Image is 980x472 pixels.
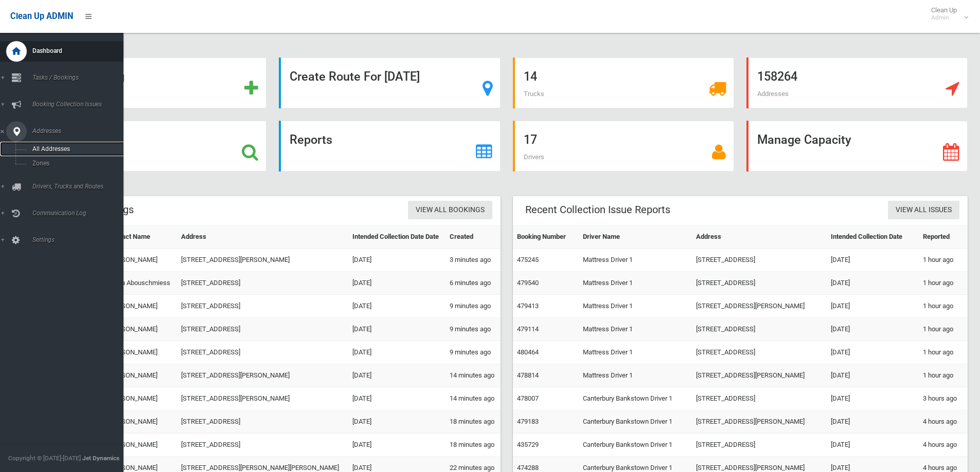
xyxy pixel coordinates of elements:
[919,272,968,295] td: 1 hour ago
[45,121,266,172] a: Search
[513,200,683,220] header: Recent Collection Issue Reports
[104,272,176,295] td: Latifa Abouschmiess
[692,433,827,457] td: [STREET_ADDRESS]
[29,183,131,190] span: Drivers, Trucks and Routes
[29,127,131,135] span: Addresses
[919,410,968,433] td: 4 hours ago
[827,295,919,318] td: [DATE]
[827,225,919,249] th: Intended Collection Date
[177,318,348,341] td: [STREET_ADDRESS]
[513,225,579,249] th: Booking Number
[177,272,348,295] td: [STREET_ADDRESS]
[10,11,73,21] span: Clean Up ADMIN
[517,371,539,379] a: 478814
[757,90,789,98] span: Addresses
[446,318,500,341] td: 9 minutes ago
[290,133,332,147] strong: Reports
[524,153,544,161] span: Drivers
[348,249,446,272] td: [DATE]
[579,318,692,341] td: Mattress Driver 1
[919,341,968,364] td: 1 hour ago
[104,410,176,433] td: [PERSON_NAME]
[446,295,500,318] td: 9 minutes ago
[746,58,968,108] a: 158264 Addresses
[446,249,500,272] td: 3 minutes ago
[104,249,176,272] td: [PERSON_NAME]
[177,410,348,433] td: [STREET_ADDRESS]
[348,225,446,249] th: Intended Collection Date Date
[29,236,131,243] span: Settings
[446,433,500,457] td: 18 minutes ago
[348,272,446,295] td: [DATE]
[104,364,176,387] td: [PERSON_NAME]
[579,387,692,410] td: Canterbury Bankstown Driver 1
[579,272,692,295] td: Mattress Driver 1
[29,101,131,108] span: Booking Collection Issues
[524,133,537,147] strong: 17
[692,295,827,318] td: [STREET_ADDRESS][PERSON_NAME]
[517,325,539,333] a: 479114
[446,341,500,364] td: 9 minutes ago
[446,272,500,295] td: 6 minutes ago
[446,225,500,249] th: Created
[926,6,967,22] span: Clean Up
[919,295,968,318] td: 1 hour ago
[348,433,446,457] td: [DATE]
[827,433,919,457] td: [DATE]
[692,387,827,410] td: [STREET_ADDRESS]
[177,249,348,272] td: [STREET_ADDRESS][PERSON_NAME]
[827,410,919,433] td: [DATE]
[29,145,122,153] span: All Addresses
[524,90,544,98] span: Trucks
[348,364,446,387] td: [DATE]
[692,410,827,433] td: [STREET_ADDRESS][PERSON_NAME]
[757,133,851,147] strong: Manage Capacity
[348,387,446,410] td: [DATE]
[919,433,968,457] td: 4 hours ago
[579,295,692,318] td: Mattress Driver 1
[45,58,266,108] a: Add Booking
[692,318,827,341] td: [STREET_ADDRESS]
[348,295,446,318] td: [DATE]
[579,341,692,364] td: Mattress Driver 1
[579,364,692,387] td: Mattress Driver 1
[348,318,446,341] td: [DATE]
[177,341,348,364] td: [STREET_ADDRESS]
[579,249,692,272] td: Mattress Driver 1
[517,256,539,263] a: 475245
[29,74,131,81] span: Tasks / Bookings
[517,302,539,310] a: 479413
[692,272,827,295] td: [STREET_ADDRESS]
[746,121,968,172] a: Manage Capacity
[513,121,734,172] a: 17 Drivers
[517,464,539,471] a: 474288
[579,433,692,457] td: Canterbury Bankstown Driver 1
[446,364,500,387] td: 14 minutes ago
[177,225,348,249] th: Address
[919,225,968,249] th: Reported
[517,441,539,448] a: 435729
[692,364,827,387] td: [STREET_ADDRESS][PERSON_NAME]
[579,410,692,433] td: Canterbury Bankstown Driver 1
[827,341,919,364] td: [DATE]
[827,387,919,410] td: [DATE]
[931,14,957,22] small: Admin
[279,58,500,108] a: Create Route For [DATE]
[408,201,492,220] a: View All Bookings
[82,455,119,462] strong: Jet Dynamics
[919,318,968,341] td: 1 hour ago
[757,69,797,84] strong: 158264
[827,249,919,272] td: [DATE]
[446,410,500,433] td: 18 minutes ago
[177,433,348,457] td: [STREET_ADDRESS]
[517,348,539,356] a: 480464
[517,418,539,425] a: 479183
[827,318,919,341] td: [DATE]
[29,47,131,54] span: Dashboard
[29,160,122,167] span: Zones
[513,58,734,108] a: 14 Trucks
[29,210,131,217] span: Communication Log
[692,249,827,272] td: [STREET_ADDRESS]
[104,318,176,341] td: [PERSON_NAME]
[279,121,500,172] a: Reports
